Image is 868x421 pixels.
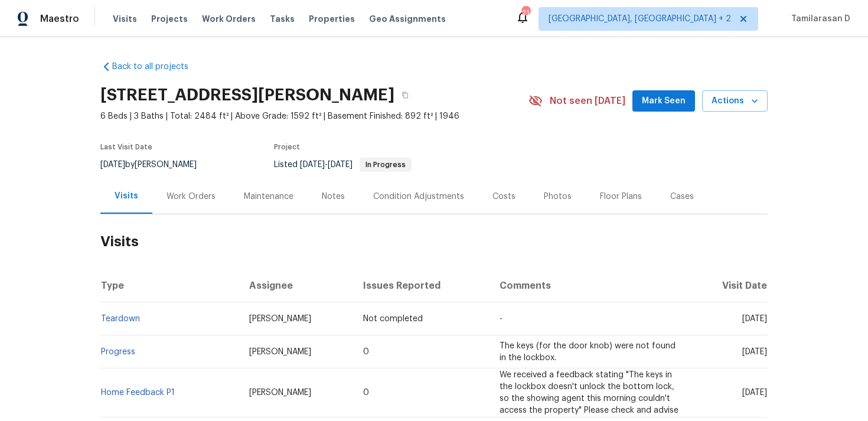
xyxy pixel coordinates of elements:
span: The keys (for the door knob) were not found in the lockbox. [500,342,676,362]
span: [DATE] [742,389,767,397]
span: [PERSON_NAME] [249,315,311,323]
a: Back to all projects [100,61,214,73]
span: Visits [113,13,137,25]
div: Cases [670,191,694,203]
a: Teardown [101,315,140,323]
span: Actions [712,94,758,109]
span: [DATE] [300,161,325,169]
th: Type [100,269,240,302]
th: Comments [490,269,690,302]
span: [DATE] [742,315,767,323]
button: Mark Seen [632,90,695,112]
span: Not seen [DATE] [550,95,625,107]
button: Actions [702,90,768,112]
div: Notes [322,191,345,203]
span: [PERSON_NAME] [249,389,311,397]
span: Mark Seen [642,94,686,109]
span: 0 [363,348,369,356]
span: [DATE] [328,161,353,169]
span: 0 [363,389,369,397]
div: Photos [544,191,572,203]
div: Visits [115,190,138,202]
span: [DATE] [100,161,125,169]
th: Assignee [240,269,354,302]
span: [PERSON_NAME] [249,348,311,356]
span: [DATE] [742,348,767,356]
div: Maintenance [244,191,293,203]
div: by [PERSON_NAME] [100,158,211,172]
span: Projects [151,13,188,25]
span: In Progress [361,161,410,168]
div: Work Orders [167,191,216,203]
h2: Visits [100,214,768,269]
span: Listed [274,161,412,169]
div: Condition Adjustments [373,191,464,203]
h2: [STREET_ADDRESS][PERSON_NAME] [100,89,394,101]
span: [GEOGRAPHIC_DATA], [GEOGRAPHIC_DATA] + 2 [549,13,731,25]
span: Not completed [363,315,423,323]
span: Last Visit Date [100,143,152,151]
th: Visit Date [690,269,768,302]
span: 6 Beds | 3 Baths | Total: 2484 ft² | Above Grade: 1592 ft² | Basement Finished: 892 ft² | 1946 [100,110,528,122]
span: - [300,161,353,169]
span: Properties [309,13,355,25]
span: Tamilarasan D [787,13,850,25]
div: Costs [492,191,515,203]
span: Work Orders [202,13,256,25]
div: Floor Plans [600,191,642,203]
span: Tasks [270,15,295,23]
span: Project [274,143,300,151]
span: - [500,315,502,323]
th: Issues Reported [354,269,490,302]
a: Progress [101,348,135,356]
div: 21 [521,7,530,19]
span: Geo Assignments [369,13,446,25]
button: Copy Address [394,84,416,106]
span: Maestro [40,13,79,25]
span: We received a feedback stating "The keys in the lockbox doesn't unlock the bottom lock, so the sh... [500,371,678,415]
a: Home Feedback P1 [101,389,175,397]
